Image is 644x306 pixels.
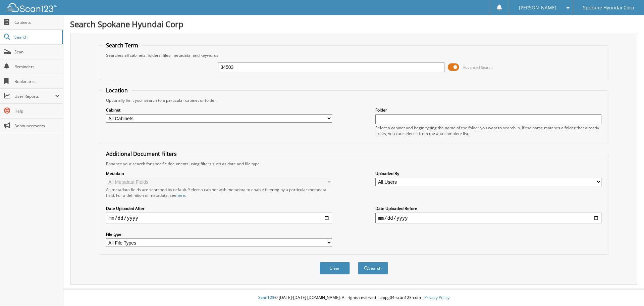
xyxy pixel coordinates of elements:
legend: Search Term [103,42,142,49]
button: Clear [320,262,350,274]
div: Optionally limit your search to a particular cabinet or folder [103,97,605,103]
div: Enhance your search for specific documents using filters such as date and file type. [103,161,605,167]
label: Date Uploaded After [106,206,332,211]
span: Scan123 [258,295,274,300]
div: Select a cabinet and begin typing the name of the folder you want to search in. If the name match... [375,125,601,136]
a: here [176,192,185,198]
span: Help [14,108,60,114]
div: Searches all cabinets, folders, files, metadata, and keywords [103,52,605,58]
span: Announcements [14,123,60,129]
input: start [106,213,332,223]
iframe: Chat Widget [610,274,644,306]
span: Advanced Search [463,65,493,70]
img: scan123-logo-white.svg [7,3,57,12]
button: Search [358,262,388,274]
span: Scan [14,49,60,55]
label: Folder [375,107,601,113]
span: Cabinets [14,19,60,25]
legend: Additional Document Filters [103,150,180,158]
legend: Location [103,87,131,94]
span: Search [14,34,59,40]
span: Bookmarks [14,79,60,84]
div: © [DATE]-[DATE] [DOMAIN_NAME]. All rights reserved | appg04-scan123-com | [63,290,644,306]
span: [PERSON_NAME] [519,6,556,10]
span: Spokane Hyundai Corp [583,6,634,10]
label: Uploaded By [375,171,601,176]
span: User Reports [14,93,55,99]
label: Date Uploaded Before [375,206,601,211]
label: Cabinet [106,107,332,113]
label: Metadata [106,171,332,176]
div: All metadata fields are searched by default. Select a cabinet with metadata to enable filtering b... [106,187,332,198]
h1: Search Spokane Hyundai Corp [70,18,637,30]
a: Privacy Policy [424,295,449,300]
input: end [375,213,601,223]
label: File type [106,231,332,237]
span: Reminders [14,64,60,70]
